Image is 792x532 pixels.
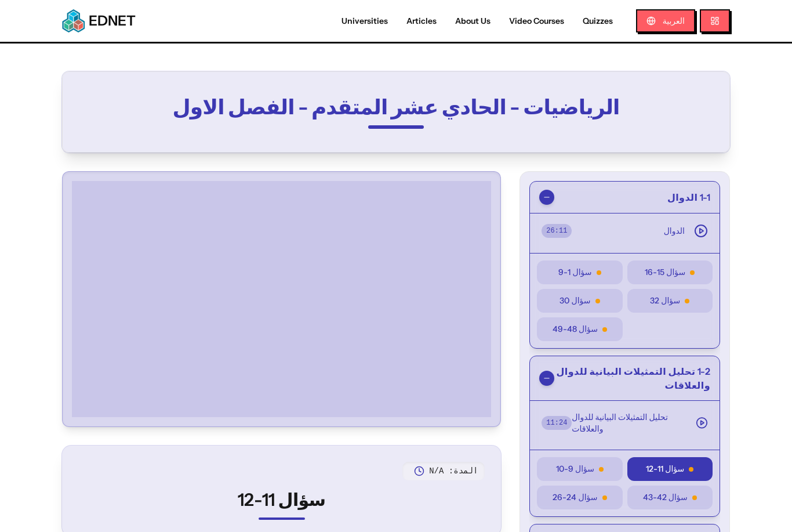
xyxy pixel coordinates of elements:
button: 1-2 تحليل التمثيلات البيانية للدوال والعلاقات [530,356,720,401]
span: سؤال 30 [560,295,590,307]
span: سؤال 1-9 [558,266,591,278]
a: Video Courses [500,15,573,27]
button: سؤال 42-43 [627,486,713,509]
span: EDNET [89,12,136,30]
a: Universities [332,15,397,27]
a: About Us [446,15,500,27]
span: سؤال 24-26 [553,491,597,504]
a: Quizzes [573,15,622,27]
button: سؤال 30 [537,289,622,313]
h2: الرياضيات - الحادي عشر المتقدم - الفصل الاول [118,95,674,118]
span: 11 : 24 [542,416,572,430]
span: سؤال 48-49 [553,323,598,335]
span: المدة: N/A [429,465,478,477]
button: سؤال 24-26 [537,486,622,509]
button: العربية [636,9,695,32]
button: الدوال26:11 [535,218,715,244]
button: تحليل التمثيلات البيانية للدوال والعلاقات11:24 [535,406,715,440]
button: سؤال 32 [627,289,713,313]
span: 1-2 تحليل التمثيلات البيانية للدوال والعلاقات [554,364,710,392]
a: EDNETEDNET [62,9,136,32]
button: سؤال 9-10 [537,457,622,481]
a: Articles [397,15,446,27]
button: سؤال 1-9 [537,260,622,284]
button: 1-1 الدوال [530,182,720,213]
span: سؤال 15-16 [645,266,685,278]
span: سؤال 42-43 [643,491,688,504]
button: سؤال 11-12 [627,457,713,481]
h2: سؤال 11-12 [78,490,485,511]
span: تحليل التمثيلات البيانية للدوال والعلاقات [572,411,686,435]
span: سؤال 11-12 [646,463,684,475]
span: سؤال 9-10 [556,463,594,475]
button: سؤال 15-16 [627,260,713,284]
button: سؤال 48-49 [537,317,622,341]
span: الدوال [664,225,685,237]
span: 26 : 11 [542,224,572,238]
img: EDNET [62,9,85,32]
span: سؤال 32 [650,295,680,307]
span: 1-1 الدوال [667,190,710,204]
